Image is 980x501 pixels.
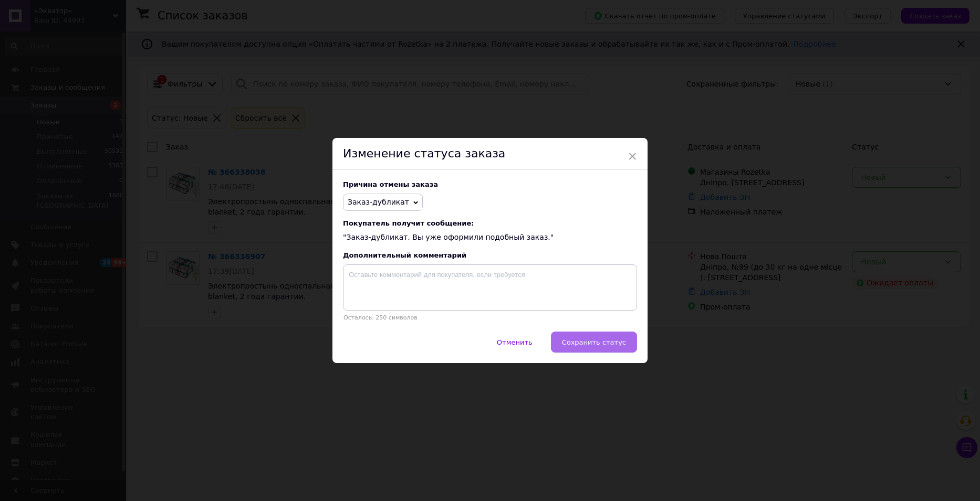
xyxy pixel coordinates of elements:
span: Сохранить статус [562,338,626,346]
div: "Заказ-дубликат. Вы уже оформили подобный заказ." [343,219,637,243]
div: Дополнительный комментарий [343,251,637,259]
button: Отменить [486,332,544,353]
button: Сохранить статус [551,332,637,353]
span: × [628,147,637,165]
span: Покупатель получит сообщение: [343,219,637,227]
div: Причина отмены заказа [343,180,637,188]
span: Заказ-дубликат [348,198,409,206]
span: Отменить [497,338,533,346]
div: Изменение статуса заказа [332,138,648,170]
p: Осталось: 250 символов [343,314,637,321]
